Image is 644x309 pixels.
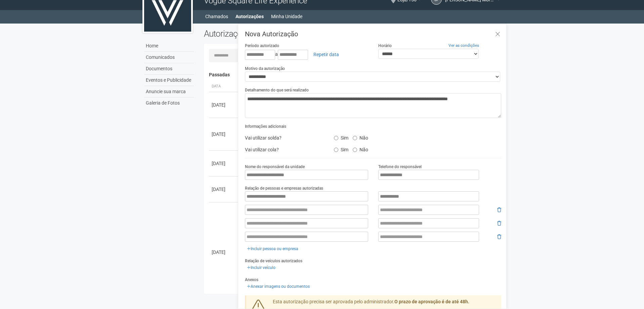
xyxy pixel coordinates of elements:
[334,148,338,152] input: Sim
[497,221,501,226] i: Remover
[394,299,469,304] strong: O prazo de aprovação é de até 48h.
[212,131,237,138] div: [DATE]
[212,186,237,193] div: [DATE]
[204,29,348,39] h2: Autorizações
[144,86,194,98] a: Anuncie sua marca
[378,43,392,49] label: Horário
[144,98,194,109] a: Galeria de Fotos
[212,160,237,167] div: [DATE]
[144,40,194,52] a: Home
[212,102,237,108] div: [DATE]
[235,12,264,21] a: Autorizações
[205,12,228,21] a: Chamados
[245,258,302,264] label: Relação de veículos autorizados
[448,43,479,48] a: Ver as condições
[245,185,323,191] label: Relação de pessoas e empresas autorizadas
[334,145,348,153] label: Sim
[240,145,329,155] div: Vai utilizar cola?
[334,133,348,141] label: Sim
[245,43,279,49] label: Período autorizado
[245,277,258,283] label: Anexos
[378,164,422,170] label: Telefone do responsável
[353,136,357,140] input: Não
[353,148,357,152] input: Não
[245,31,501,37] h3: Nova Autorização
[353,145,368,153] label: Não
[209,72,497,77] h4: Passadas
[212,249,237,256] div: [DATE]
[245,123,286,129] label: Informações adicionais
[245,49,368,60] div: a
[209,81,239,92] th: Data
[245,87,309,93] label: Detalhamento do que será realizado
[240,133,329,143] div: Vai utilizar solda?
[309,49,343,60] a: Repetir data
[271,12,302,21] a: Minha Unidade
[144,63,194,75] a: Documentos
[353,133,368,141] label: Não
[497,207,501,212] i: Remover
[245,66,285,72] label: Motivo da autorização
[144,52,194,63] a: Comunicados
[144,75,194,86] a: Eventos e Publicidade
[245,245,300,253] a: Incluir pessoa ou empresa
[334,136,338,140] input: Sim
[497,234,501,239] i: Remover
[245,264,277,271] a: Incluir veículo
[245,283,312,290] a: Anexar imagens ou documentos
[245,164,305,170] label: Nome do responsável da unidade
